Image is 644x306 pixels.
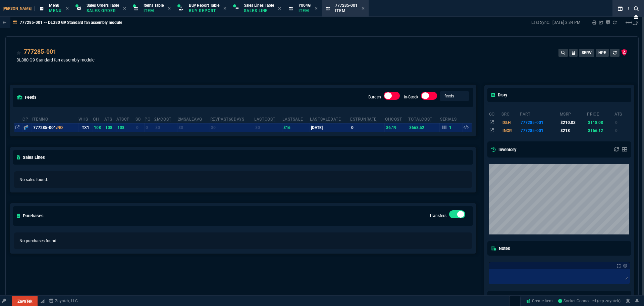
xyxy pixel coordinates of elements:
[520,109,559,118] th: part
[559,127,587,135] td: $218
[523,296,555,306] a: Create Item
[24,47,56,56] a: 777285-001
[449,125,452,130] p: 1
[49,8,62,13] p: Menu
[299,3,311,8] span: Y004G
[615,5,625,13] nx-icon: Split Panels
[491,92,507,98] h5: Disty
[210,123,254,132] td: $0
[123,6,126,11] nx-icon: Close Tab
[154,123,177,132] td: $0
[282,117,303,122] abbr: The last SO Inv price. No time limit. (ignore zeros)
[421,92,437,102] div: In-Stock
[3,6,35,11] span: [PERSON_NAME]
[633,21,637,28] nx-icon: Open New Tab
[17,213,44,219] h5: Purchases
[501,118,520,126] td: D&H
[552,20,580,25] p: [DATE] 3:34 PM
[104,123,116,132] td: 108
[87,3,119,8] span: Sales Orders Table
[116,117,130,122] abbr: ATS with all companies combined
[491,146,516,153] h5: Inventory
[489,127,630,135] tr: HP DL380 G9 HPLG RED FAN 1YR IMS WARRANTY STANDARD
[404,95,418,99] label: In-Stock
[16,47,21,57] div: Add to Watchlist
[47,298,80,304] a: msbcCompanyName
[625,18,633,27] mat-icon: Example home icon
[135,123,145,132] td: 0
[440,114,463,124] th: Serials
[56,125,63,130] span: /NO
[17,154,45,161] h5: Sales Lines
[559,118,587,126] td: $210.03
[254,123,282,132] td: $0
[244,3,274,8] span: Sales Lines Table
[244,8,274,13] p: Sales Line
[362,6,365,11] nx-icon: Close Tab
[32,114,78,124] th: ItemNo
[278,6,281,11] nx-icon: Close Tab
[335,8,358,13] p: Item
[558,299,621,303] span: Socket Connected (erp-zayntek)
[310,123,350,132] td: [DATE]
[408,123,440,132] td: $668.52
[19,238,467,244] p: No purchases found.
[501,127,520,135] td: INGR
[315,6,318,11] nx-icon: Close Tab
[614,127,630,135] td: 0
[520,118,559,126] td: 777285-001
[559,109,587,118] th: msrp
[368,95,381,99] label: Burden
[78,123,93,132] td: TX1
[210,117,245,122] abbr: Total revenue past 60 days
[3,20,6,25] nx-icon: Back to Table
[531,20,552,25] p: Last Sync:
[350,123,385,132] td: 0
[116,123,135,132] td: 108
[587,118,614,126] td: $118.08
[16,57,95,63] p: DL380 G9 Standard fan assembly module
[19,177,467,183] p: No sales found.
[350,117,377,122] abbr: Total sales within a 30 day window based on last time there was inventory
[489,118,630,126] tr: HPE Fan Mod STD DL38x Gn9
[177,123,210,132] td: $0
[501,109,520,118] th: src
[631,5,641,13] nx-icon: Search
[20,20,122,25] p: 777285-001 -- DL380 G9 Standard fan assembly module
[385,117,402,122] abbr: Avg Cost of Inventory on-hand
[491,245,510,252] h5: Notes
[520,127,559,135] td: 777285-001
[254,117,275,122] abbr: The last purchase cost from PO Order
[136,117,141,122] abbr: Total units on open Sales Orders
[189,8,219,13] p: Buy Report
[408,117,432,122] abbr: Total Cost of Units on Hand
[449,210,465,221] div: Transfers
[310,117,341,122] abbr: The date of the last SO Inv price. No time limit. (ignore zeros)
[17,94,37,100] h5: feeds
[22,114,32,124] th: cp
[558,298,621,304] a: ACEtlMcCeaGETpffAAB5
[144,3,164,8] span: Items Table
[282,123,310,132] td: $16
[104,117,112,122] abbr: Total units in inventory => minus on SO => plus on PO
[614,109,630,118] th: ats
[168,6,171,11] nx-icon: Close Tab
[631,13,641,21] nx-icon: Close Workbench
[49,3,59,8] span: Menu
[579,49,594,57] button: SERV
[33,125,77,131] div: 777285-001
[144,123,154,132] td: 0
[178,117,202,122] abbr: Avg Sale from SO invoices for 2 months
[587,127,614,135] td: $166.12
[429,213,446,218] label: Transfers
[189,3,219,8] span: Buy Report Table
[335,3,358,8] span: 777285-001
[596,49,609,57] button: HPE
[93,123,104,132] td: 108
[66,6,69,11] nx-icon: Close Tab
[587,109,614,118] th: price
[78,114,93,124] th: WHS
[15,125,19,130] nx-icon: Open In Opposite Panel
[385,123,408,132] td: $6.19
